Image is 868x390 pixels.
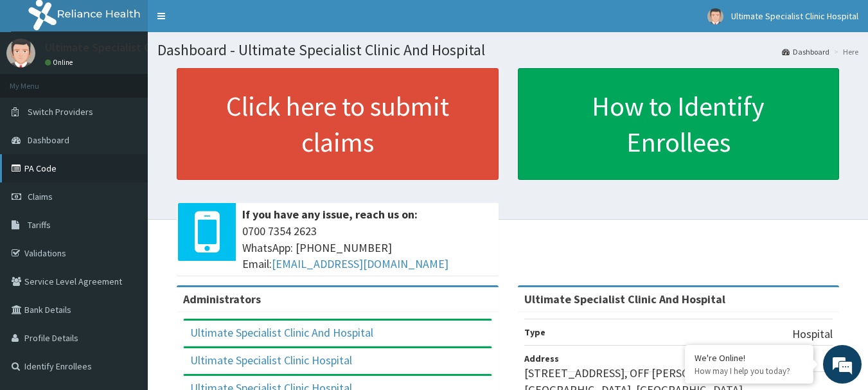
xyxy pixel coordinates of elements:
[524,292,725,306] strong: Ultimate Specialist Clinic And Hospital
[524,326,545,338] b: Type
[831,46,858,57] li: Here
[792,326,833,342] p: Hospital
[190,325,373,340] a: Ultimate Specialist Clinic And Hospital
[518,68,840,180] a: How to Identify Enrollees
[242,223,492,272] span: 0700 7354 2623 WhatsApp: [PHONE_NUMBER] Email:
[272,256,448,271] a: [EMAIL_ADDRESS][DOMAIN_NAME]
[695,352,804,364] div: We're Online!
[731,10,858,22] span: Ultimate Specialist Clinic Hospital
[707,8,723,24] img: User Image
[157,42,858,58] h1: Dashboard - Ultimate Specialist Clinic And Hospital
[782,46,829,57] a: Dashboard
[45,42,216,53] p: Ultimate Specialist Clinic Hospital
[524,353,559,364] b: Address
[28,219,51,231] span: Tariffs
[28,134,69,146] span: Dashboard
[190,353,352,368] a: Ultimate Specialist Clinic Hospital
[695,366,804,377] p: How may I help you today?
[45,58,76,67] a: Online
[177,68,499,180] a: Click here to submit claims
[28,106,93,118] span: Switch Providers
[183,292,261,306] b: Administrators
[242,207,418,222] b: If you have any issue, reach us on:
[6,39,35,67] img: User Image
[28,191,53,202] span: Claims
